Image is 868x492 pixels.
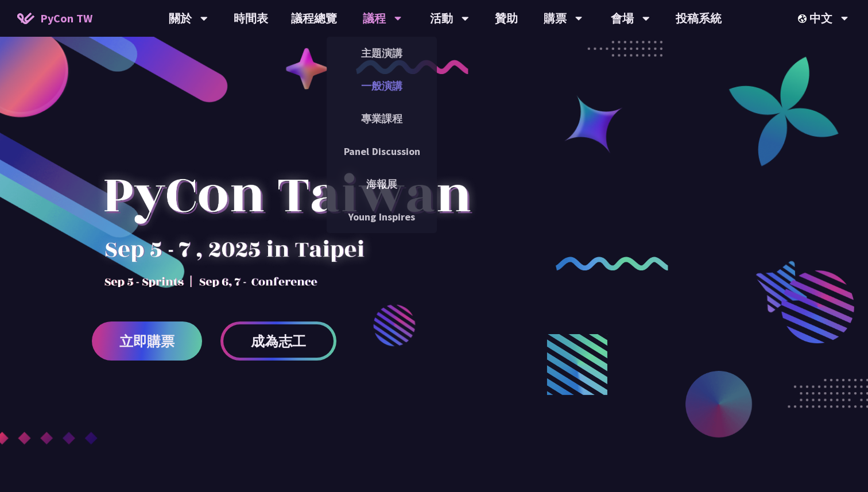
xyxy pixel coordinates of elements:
[327,40,437,67] a: 主題演講
[327,171,437,197] a: 海報展
[556,257,669,271] img: curly-2.e802c9f.png
[6,4,104,33] a: PyCon TW
[251,334,306,348] span: 成為志工
[327,105,437,132] a: 專業課程
[40,10,92,27] span: PyCon TW
[327,72,437,99] a: 一般演講
[17,13,34,24] img: Home icon of PyCon TW 2025
[327,203,437,230] a: Young Inspires
[220,321,336,361] a: 成為志工
[327,138,437,165] a: Panel Discussion
[798,14,809,23] img: Locale Icon
[92,321,202,361] a: 立即購票
[119,334,175,348] span: 立即購票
